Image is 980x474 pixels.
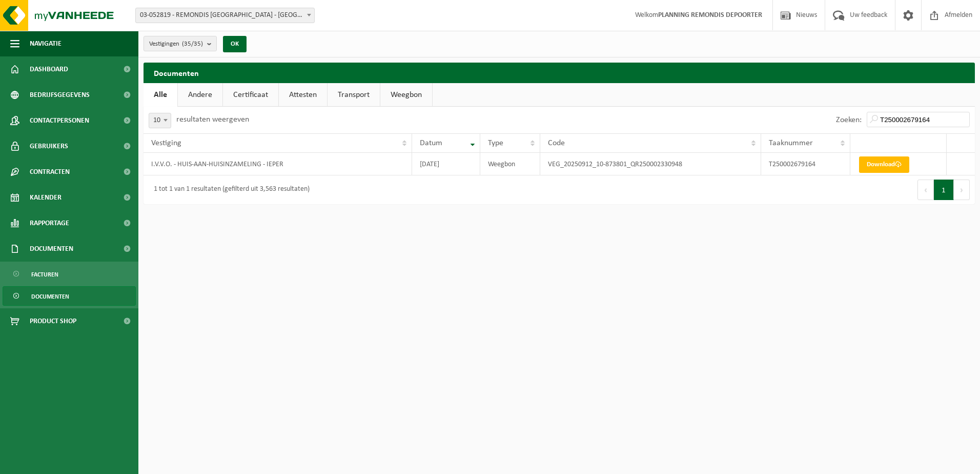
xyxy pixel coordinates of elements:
a: Attesten [279,83,327,107]
span: Vestiging [151,139,181,147]
span: Type [488,139,503,147]
a: Certificaat [223,83,278,107]
span: Gebruikers [30,133,68,159]
a: Download [859,156,909,173]
label: Zoeken: [836,116,862,124]
td: T250002679164 [761,153,850,175]
span: Facturen [31,265,58,284]
div: 1 tot 1 van 1 resultaten (gefilterd uit 3,563 resultaten) [149,181,310,199]
strong: PLANNING REMONDIS DEPOORTER [658,11,762,19]
button: OK [223,36,247,52]
button: Previous [917,180,934,200]
span: Product Shop [30,308,76,334]
span: Datum [420,139,442,147]
span: Dashboard [30,56,68,82]
a: Facturen [3,264,136,284]
span: Navigatie [30,31,62,56]
span: Vestigingen [149,36,203,52]
span: Documenten [30,236,73,262]
a: Documenten [3,286,136,306]
td: VEG_20250912_10-873801_QR250002330948 [540,153,761,175]
span: 10 [149,113,171,128]
button: 1 [934,180,954,200]
span: Bedrijfsgegevens [30,82,90,108]
td: [DATE] [412,153,480,175]
span: Rapportage [30,210,69,236]
a: Transport [328,83,380,107]
span: 10 [149,113,171,128]
span: Kalender [30,185,62,210]
span: Contracten [30,159,70,185]
span: 03-052819 - REMONDIS WEST-VLAANDEREN - OOSTENDE [135,8,315,23]
a: Andere [178,83,222,107]
span: 03-052819 - REMONDIS WEST-VLAANDEREN - OOSTENDE [136,8,314,23]
a: Alle [144,83,177,107]
h2: Documenten [144,63,975,83]
td: Weegbon [480,153,541,175]
span: Documenten [31,287,69,306]
span: Contactpersonen [30,108,89,133]
span: Code [548,139,565,147]
a: Weegbon [380,83,432,107]
button: Vestigingen(35/35) [144,36,217,51]
span: Taaknummer [769,139,813,147]
label: resultaten weergeven [176,115,249,124]
td: I.V.V.O. - HUIS-AAN-HUISINZAMELING - IEPER [144,153,412,175]
count: (35/35) [182,41,203,47]
button: Next [954,180,970,200]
